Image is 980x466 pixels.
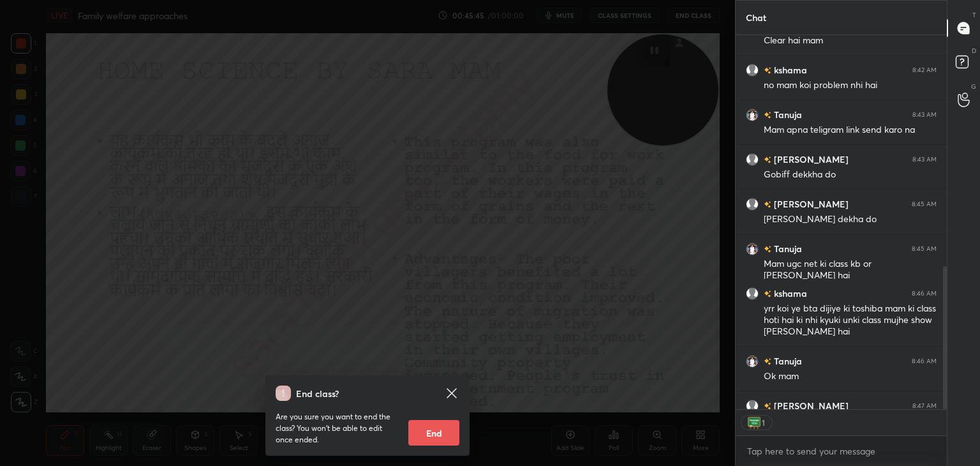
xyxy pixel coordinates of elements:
[746,198,759,211] img: default.png
[746,153,759,166] img: default.png
[764,112,771,119] img: no-rating-badge.077c3623.svg
[971,82,976,91] p: G
[764,258,937,282] div: Mam ugc net ki class kb or [PERSON_NAME] hai
[771,63,807,77] h6: kshama
[912,402,937,410] div: 8:47 AM
[276,411,398,446] p: Are you sure you want to end the class? You won’t be able to edit once ended.
[764,358,771,365] img: no-rating-badge.077c3623.svg
[764,156,771,163] img: no-rating-badge.077c3623.svg
[748,416,761,429] img: thank_you.png
[771,153,849,166] h6: [PERSON_NAME]
[761,417,766,428] div: 1
[912,111,937,119] div: 8:43 AM
[912,200,937,208] div: 8:45 AM
[972,46,976,56] p: D
[746,355,759,368] img: 3
[771,108,802,121] h6: Tanuja
[764,213,937,226] div: [PERSON_NAME] dekha do
[296,387,339,400] h4: End class?
[771,197,849,211] h6: [PERSON_NAME]
[912,357,937,365] div: 8:46 AM
[972,10,976,20] p: T
[771,399,849,412] h6: [PERSON_NAME]
[736,35,947,410] div: grid
[746,109,759,121] img: 3
[771,287,807,300] h6: kshama
[408,420,459,446] button: End
[764,246,771,253] img: no-rating-badge.077c3623.svg
[746,287,759,300] img: default.png
[764,67,771,74] img: no-rating-badge.077c3623.svg
[746,64,759,77] img: default.png
[764,290,771,297] img: no-rating-badge.077c3623.svg
[764,370,937,383] div: Ok mam
[736,1,776,34] p: Chat
[746,243,759,255] img: 3
[764,34,937,47] div: Clear hai mam
[764,403,771,410] img: no-rating-badge.077c3623.svg
[764,201,771,208] img: no-rating-badge.077c3623.svg
[764,79,937,92] div: no mam koi problem nhi hai
[771,242,802,255] h6: Tanuja
[912,290,937,297] div: 8:46 AM
[746,400,759,412] img: default.png
[764,124,937,137] div: Mam apna teligram link send karo na
[912,66,937,74] div: 8:42 AM
[912,245,937,253] div: 8:45 AM
[771,354,802,368] h6: Tanuja
[764,169,937,181] div: Gobiff dekkha do
[912,156,937,163] div: 8:43 AM
[764,303,937,338] div: yrr koi ye bta dijiye ki toshiba mam ki class hoti hai ki nhi kyuki unki class mujhe show [PERSON...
